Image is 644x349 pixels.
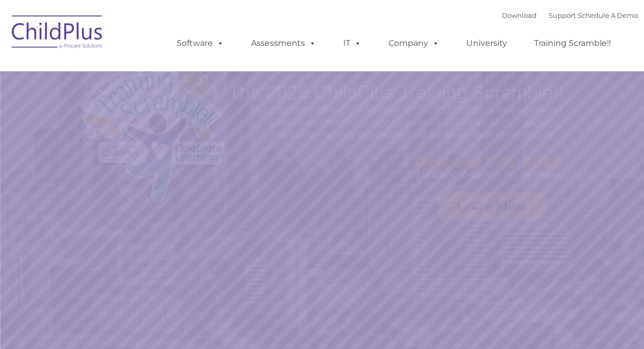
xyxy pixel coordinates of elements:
a: University [456,33,517,53]
a: Support [549,11,576,19]
font: | [502,11,638,19]
a: Software [166,33,234,53]
a: Download [502,11,537,19]
a: Training Scramble!! [524,33,621,53]
a: Assessments [241,33,326,53]
a: Company [378,33,450,53]
a: IT [333,33,372,53]
a: Learn More [437,192,546,221]
a: Schedule A Demo [578,11,638,19]
img: ChildPlus by Procare Solutions [7,8,108,59]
